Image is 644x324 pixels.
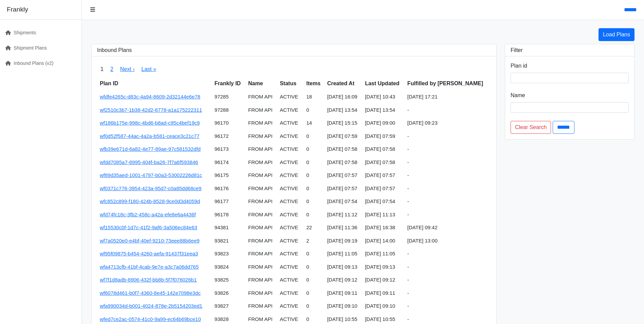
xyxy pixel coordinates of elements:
td: - [405,273,491,287]
td: 0 [303,273,324,287]
a: wfb39e671d-6a82-4e77-89ae-97c581532dfd [100,146,201,152]
td: ACTIVE [277,260,303,274]
td: [DATE] 09:12 [362,273,405,287]
a: Clear Search [511,121,551,134]
td: ACTIVE [277,169,303,182]
th: Name [245,77,277,90]
td: 96172 [212,130,245,143]
td: 96170 [212,116,245,130]
a: wfa4713cfb-41bf-4cab-9e7e-a3c7a06dd765 [100,264,199,270]
td: [DATE] 11:12 [325,208,363,221]
td: ACTIVE [277,195,303,208]
td: FROM API [245,182,277,195]
td: [DATE] 10:43 [362,90,405,104]
td: 96177 [212,195,245,208]
td: FROM API [245,90,277,104]
td: - [405,169,491,182]
td: 0 [303,287,324,300]
td: 0 [303,143,324,156]
td: FROM API [245,130,277,143]
td: FROM API [245,221,277,234]
td: 96175 [212,169,245,182]
td: ACTIVE [277,90,303,104]
a: wf0d52f587-44ac-4a2a-b581-ceace3c21c77 [100,133,200,139]
td: ACTIVE [277,287,303,300]
td: - [405,300,491,313]
td: - [405,143,491,156]
a: wf2510c3b7-1b38-42d2-8778-a1a175222311 [100,107,202,113]
a: wfa990034d-b001-4024-878e-2b5154203ed1 [100,303,202,309]
a: wf7a0520e0-e4bf-40ef-9210-73eee88b6ee9 [100,238,200,244]
td: 97288 [212,104,245,117]
td: 96173 [212,143,245,156]
a: wf95f09875-b454-4260-aefa-91437f31eea3 [100,251,198,256]
td: ACTIVE [277,247,303,260]
td: 93821 [212,234,245,248]
a: wfdd7085a7-8995-404f-ba26-7f7a6f593846 [100,159,198,165]
td: [DATE] 07:57 [325,182,363,195]
td: [DATE] 17:21 [405,90,491,104]
td: [DATE] 09:42 [405,221,491,234]
td: 14 [303,116,324,130]
td: [DATE] 11:13 [362,208,405,221]
a: wfed7ce2ac-0574-41c0-9a99-ec64b69bce10 [100,316,201,322]
td: 0 [303,195,324,208]
td: 93825 [212,273,245,287]
th: Frankly ID [212,77,245,90]
td: - [405,260,491,274]
a: Next › [120,66,135,72]
label: Plan id [511,62,527,70]
a: Last » [141,66,156,72]
td: 0 [303,182,324,195]
td: 0 [303,130,324,143]
td: 2 [303,234,324,248]
td: [DATE] 11:36 [325,221,363,234]
td: 0 [303,300,324,313]
td: FROM API [245,300,277,313]
td: FROM API [245,195,277,208]
td: ACTIVE [277,208,303,221]
td: 0 [303,260,324,274]
th: Plan ID [97,77,212,90]
td: [DATE] 13:54 [325,104,363,117]
td: - [405,104,491,117]
td: 93824 [212,260,245,274]
td: FROM API [245,247,277,260]
td: [DATE] 09:10 [362,300,405,313]
td: FROM API [245,208,277,221]
td: [DATE] 09:11 [362,287,405,300]
td: [DATE] 07:59 [325,130,363,143]
td: [DATE] 11:05 [362,247,405,260]
td: [DATE] 13:54 [362,104,405,117]
td: [DATE] 16:09 [325,90,363,104]
a: 2 [110,66,113,72]
td: ACTIVE [277,234,303,248]
td: ACTIVE [277,300,303,313]
td: [DATE] 07:54 [362,195,405,208]
td: [DATE] 09:12 [325,273,363,287]
td: FROM API [245,273,277,287]
a: wf186b175e-998c-4bd6-b8ad-c95c4bef19c9 [100,120,200,126]
td: FROM API [245,260,277,274]
td: - [405,247,491,260]
a: wf7f1d8adb-8906-432f-bb8b-5f7f076026b1 [100,277,197,283]
td: FROM API [245,143,277,156]
td: [DATE] 07:58 [362,156,405,169]
a: wfd74fc18c-3fb2-458c-a42a-efe8e6a4436f [100,212,196,217]
td: ACTIVE [277,143,303,156]
td: - [405,130,491,143]
h3: Filter [511,47,629,53]
td: [DATE] 15:15 [325,116,363,130]
td: 96174 [212,156,245,169]
td: [DATE] 13:00 [405,234,491,248]
a: Load Plans [599,28,634,41]
td: [DATE] 09:13 [325,260,363,274]
td: - [405,287,491,300]
td: [DATE] 11:05 [325,247,363,260]
td: 94381 [212,221,245,234]
td: [DATE] 07:58 [325,156,363,169]
td: [DATE] 14:00 [362,234,405,248]
a: wf89d35aed-1001-4797-b0a3-53002226d81c [100,172,202,178]
td: FROM API [245,234,277,248]
td: [DATE] 16:38 [362,221,405,234]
